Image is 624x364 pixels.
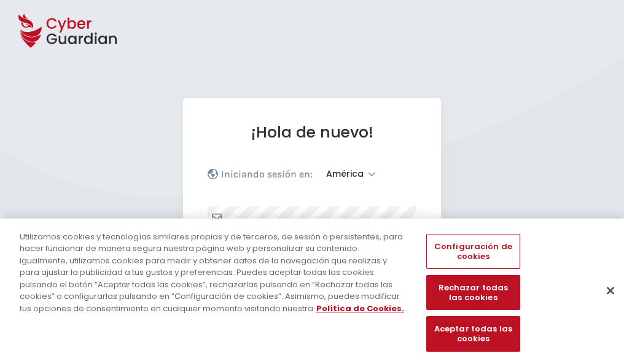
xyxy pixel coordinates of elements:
[20,231,408,315] div: Utilizamos cookies y tecnologías similares propias y de terceros, de sesión o persistentes, para ...
[426,317,520,352] button: Aceptar todas las cookies
[208,123,416,142] h1: ¡Hola de nuevo!
[426,234,520,269] button: Configuración de cookies, Abre el cuadro de diálogo del centro de preferencias.
[597,277,624,304] button: Cerrar
[221,168,313,180] p: Iniciando sesión en:
[426,276,520,311] button: Rechazar todas las cookies
[316,303,404,314] a: Más información sobre su privacidad, se abre en una nueva pestaña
